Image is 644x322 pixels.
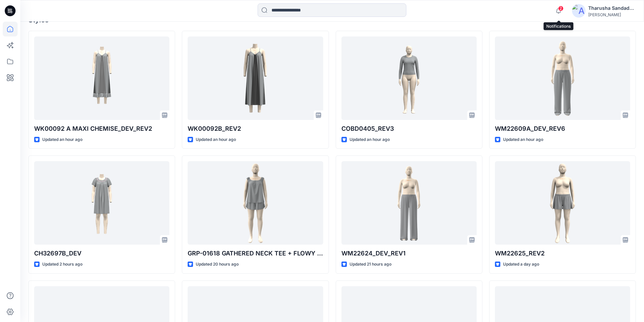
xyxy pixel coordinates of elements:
a: WM22625_REV2 [495,161,630,245]
div: Tharusha Sandadeepa [588,4,636,12]
p: Updated a day ago [503,261,539,268]
p: Updated an hour ago [42,136,82,143]
a: GRP-01618 GATHERED NECK TEE + FLOWY SHORT_REV1 [188,161,323,245]
p: Updated an hour ago [350,136,390,143]
a: WK00092 A MAXI CHEMISE_DEV_REV2 [34,36,169,120]
p: WM22609A_DEV_REV6 [495,124,630,133]
p: Updated 2 hours ago [42,261,82,268]
a: CH32697B_DEV [34,161,169,245]
p: WM22624_DEV_REV1 [341,249,477,258]
a: COBD0405_REV3 [341,36,477,120]
img: avatar [572,4,586,18]
span: 2 [558,6,564,11]
p: Updated 20 hours ago [196,261,239,268]
p: GRP-01618 GATHERED NECK TEE + FLOWY SHORT_REV1 [188,249,323,258]
p: WK00092B_REV2 [188,124,323,133]
div: [PERSON_NAME] [588,12,636,17]
a: WM22609A_DEV_REV6 [495,36,630,120]
a: WM22624_DEV_REV1 [341,161,477,245]
p: Updated an hour ago [196,136,236,143]
p: WK00092 A MAXI CHEMISE_DEV_REV2 [34,124,169,133]
p: COBD0405_REV3 [341,124,477,133]
p: WM22625_REV2 [495,249,630,258]
a: WK00092B_REV2 [188,36,323,120]
p: Updated 21 hours ago [350,261,391,268]
p: Updated an hour ago [503,136,543,143]
p: CH32697B_DEV [34,249,169,258]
